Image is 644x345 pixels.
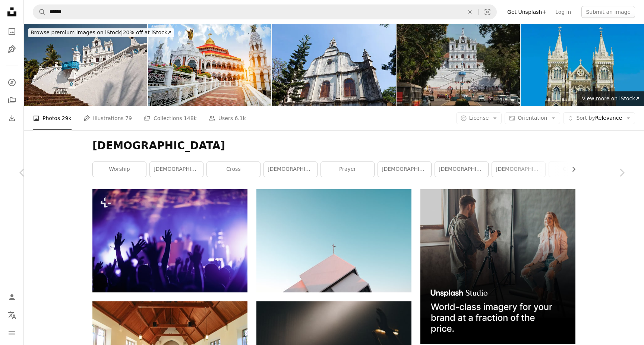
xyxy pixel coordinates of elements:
span: 79 [125,114,132,122]
a: [DEMOGRAPHIC_DATA] [378,162,431,177]
div: 20% off at iStock ↗ [28,28,174,37]
span: Relevance [576,115,622,122]
img: Cheering crowd with hands in air enjoying at music festival [92,189,247,292]
a: photo of brown church [256,237,411,244]
a: Cheering crowd with hands in air enjoying at music festival [92,237,247,244]
img: Scenic views of Panaji, India [397,24,520,106]
h1: [DEMOGRAPHIC_DATA] [92,139,575,153]
img: photo of brown church [256,189,411,292]
a: Download History [4,111,19,126]
span: License [469,115,489,121]
a: [DEMOGRAPHIC_DATA] building [264,162,317,177]
a: worship [93,162,146,177]
a: cross [207,162,260,177]
button: Search Unsplash [33,5,46,19]
a: Explore [4,75,19,90]
button: Clear [462,5,478,19]
a: [DEMOGRAPHIC_DATA] [150,162,203,177]
span: Sort by [576,115,595,121]
a: Illustrations [4,42,19,57]
a: prayer [321,162,374,177]
a: [DEMOGRAPHIC_DATA] people [435,162,488,177]
img: file-1715651741414-859baba4300dimage [420,189,575,344]
a: Next [599,137,644,208]
a: Collections [4,93,19,108]
button: Orientation [505,112,560,124]
button: Menu [4,326,19,341]
button: Visual search [479,5,496,19]
a: View more on iStock↗ [577,91,644,106]
a: Illustrations 79 [83,106,132,130]
button: Submit an image [581,6,635,18]
span: 6.1k [234,114,246,122]
img: St. Francis church [272,24,395,106]
a: Browse premium images on iStock|20% off at iStock↗ [24,24,179,42]
a: Log in / Sign up [4,290,19,305]
img: Panjim Church, Goa [24,24,147,106]
button: Language [4,308,19,323]
a: Users 6.1k [209,106,246,130]
a: Collections 148k [144,106,197,130]
a: Log in [551,6,575,18]
img: Kochi, Kerala, India. An exterior View of St. George's Syro-Malabar Forane Church, Edappally [148,24,271,106]
span: View more on iStock ↗ [582,95,640,101]
img: Mount Mary Church in Bandra West, Mumbai Maharashtra on a clear sunny day - This church is locate... [521,24,644,106]
button: Sort byRelevance [563,112,635,124]
span: Browse premium images on iStock | [31,29,123,35]
a: Photos [4,24,19,39]
button: scroll list to the right [567,162,575,177]
a: Get Unsplash+ [503,6,551,18]
span: 148k [184,114,197,122]
button: License [456,112,502,124]
a: cathedral [549,162,602,177]
a: [DEMOGRAPHIC_DATA] [492,162,545,177]
span: Orientation [518,115,547,121]
form: Find visuals sitewide [33,4,497,19]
